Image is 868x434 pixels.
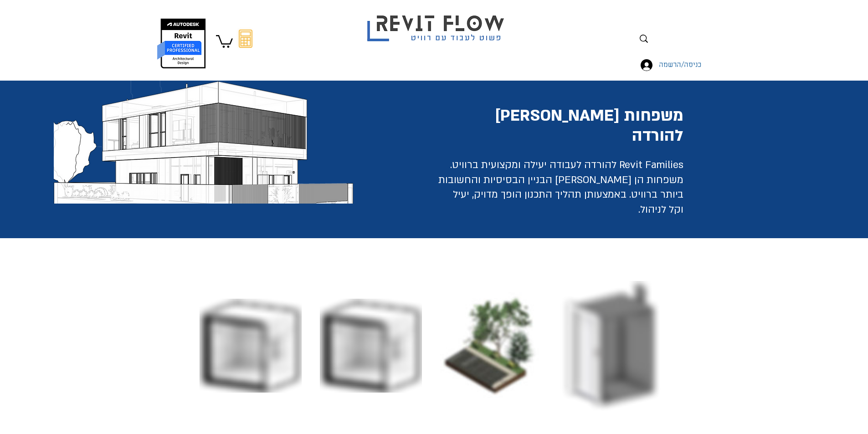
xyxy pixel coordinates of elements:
svg: מחשבון מעבר מאוטוקאד לרוויט [239,30,252,48]
span: משפחות [PERSON_NAME] להורדה [495,105,683,147]
img: Revit flow logo פשוט לעבוד עם רוויט [358,1,516,44]
img: autodesk certified professional in revit for architectural design יונתן אלדד [156,18,207,69]
span: כניסה/הרשמה [656,59,704,71]
span: Revit Families להורדה לעבודה יעילה ומקצועית ברוויט. [450,158,683,172]
button: כניסה/הרשמה [634,56,675,74]
img: שרטוט רוויט יונתן אלדד [54,81,353,204]
span: משפחות הן [PERSON_NAME] הבניין הבסיסיות והחשובות ביותר ברוויט. באמצעותן תהליך התכנון הופך מדויק, ... [438,173,683,216]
